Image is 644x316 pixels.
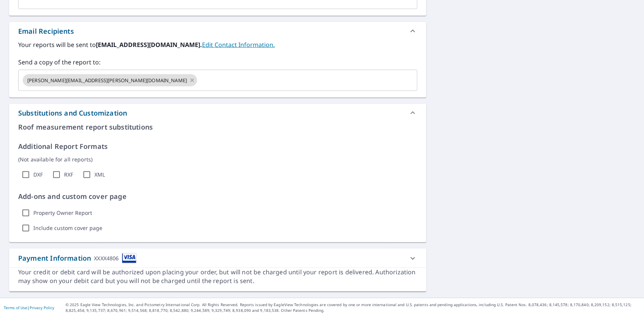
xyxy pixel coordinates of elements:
[33,225,102,232] label: Include custom cover page
[94,253,119,263] div: XXXX4806
[4,305,54,310] p: |
[33,171,43,178] label: DXF
[9,104,426,122] div: Substitutions and Customization
[64,171,73,178] label: RXF
[202,41,275,49] a: EditContactInfo
[66,302,640,313] p: © 2025 Eagle View Technologies, Inc. and Pictometry International Corp. All Rights Reserved. Repo...
[23,74,197,86] div: [PERSON_NAME][EMAIL_ADDRESS][PERSON_NAME][DOMAIN_NAME]
[18,191,417,202] p: Add-ons and custom cover page
[9,249,426,268] div: Payment InformationXXXX4806cardImage
[18,155,417,163] p: (Not available for all reports)
[9,22,426,40] div: Email Recipients
[18,253,136,263] div: Payment Information
[18,108,127,118] div: Substitutions and Customization
[18,268,417,285] div: Your credit or debit card will be authorized upon placing your order, but will not be charged unt...
[96,41,202,49] b: [EMAIL_ADDRESS][DOMAIN_NAME].
[94,171,105,178] label: XML
[4,305,27,310] a: Terms of Use
[122,253,136,263] img: cardImage
[18,26,74,36] div: Email Recipients
[23,77,191,84] span: [PERSON_NAME][EMAIL_ADDRESS][PERSON_NAME][DOMAIN_NAME]
[18,122,417,132] p: Roof measurement report substitutions
[18,141,417,152] p: Additional Report Formats
[33,210,92,216] label: Property Owner Report
[18,58,417,67] label: Send a copy of the report to:
[18,40,417,49] label: Your reports will be sent to
[30,305,54,310] a: Privacy Policy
